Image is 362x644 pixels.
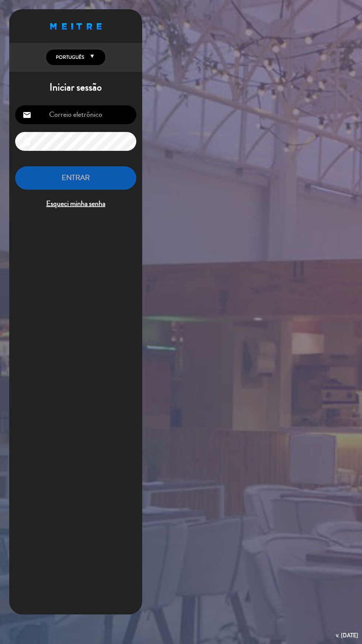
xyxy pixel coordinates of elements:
[15,105,136,124] input: Correio eletrônico
[15,166,136,190] button: ENTRAR
[15,198,136,210] span: Esqueci minha senha
[9,81,142,94] h1: Iniciar sessão
[23,111,31,119] i: email
[336,630,358,640] div: v. [DATE]
[23,137,31,146] i: lock
[54,54,84,61] span: Português
[50,23,102,30] img: MEITRE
